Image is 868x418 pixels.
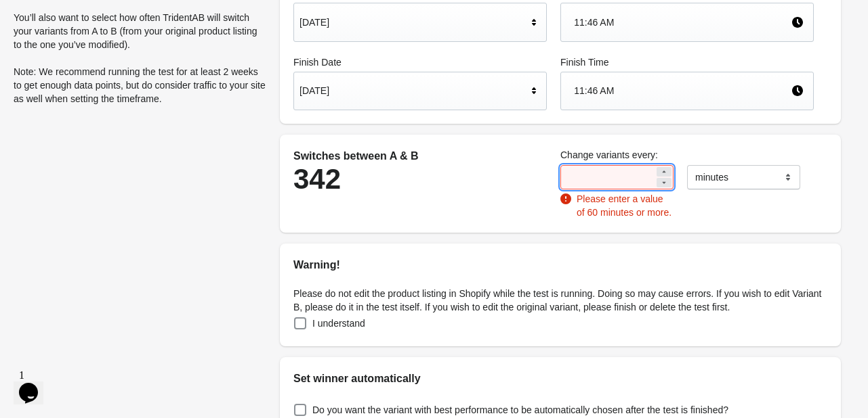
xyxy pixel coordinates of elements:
[299,78,527,103] div: [DATE]
[293,257,827,273] h2: Warning!
[299,9,527,35] div: [DATE]
[574,78,791,103] div: 11:46 AM
[293,287,827,314] p: Please do not edit the product listing in Shopify while the test is running. Doing so may cause e...
[312,403,728,417] span: Do you want the variant with best performance to be automatically chosen after the test is finished?
[312,317,365,330] span: I understand
[293,164,547,194] div: 342
[14,364,57,404] iframe: chat widget
[293,148,547,164] div: Switches between A & B
[560,55,814,69] label: Finish Time
[293,55,547,69] label: Finish Date
[560,148,814,162] label: Change variants every:
[293,371,827,387] h2: Set winner automatically
[574,9,791,35] div: 11:46 AM
[14,11,266,51] p: You’ll also want to select how often TridentAB will switch your variants from A to B (from your o...
[560,192,674,219] div: Please enter a value of 60 minutes or more.
[14,65,266,106] p: Note: We recommend running the test for at least 2 weeks to get enough data points, but do consid...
